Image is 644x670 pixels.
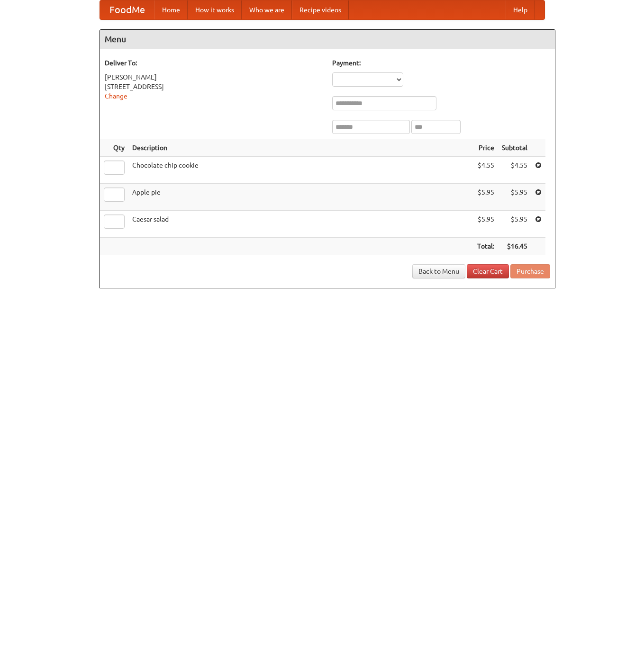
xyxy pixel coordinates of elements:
[105,92,127,100] a: Change
[473,139,498,157] th: Price
[100,139,128,157] th: Qty
[473,157,498,184] td: $4.55
[105,58,323,68] h5: Deliver To:
[467,264,509,278] a: Clear Cart
[128,211,473,238] td: Caesar salad
[510,264,550,278] button: Purchase
[498,157,531,184] td: $4.55
[128,139,473,157] th: Description
[506,0,535,19] a: Help
[498,211,531,238] td: $5.95
[473,211,498,238] td: $5.95
[105,72,323,82] div: [PERSON_NAME]
[473,238,498,255] th: Total:
[128,184,473,211] td: Apple pie
[105,82,323,91] div: [STREET_ADDRESS]
[128,157,473,184] td: Chocolate chip cookie
[292,0,349,19] a: Recipe videos
[412,264,465,278] a: Back to Menu
[498,184,531,211] td: $5.95
[100,0,154,19] a: FoodMe
[242,0,292,19] a: Who we are
[473,184,498,211] td: $5.95
[154,0,188,19] a: Home
[100,30,555,49] h4: Menu
[498,238,531,255] th: $16.45
[332,58,550,68] h5: Payment:
[188,0,242,19] a: How it works
[498,139,531,157] th: Subtotal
